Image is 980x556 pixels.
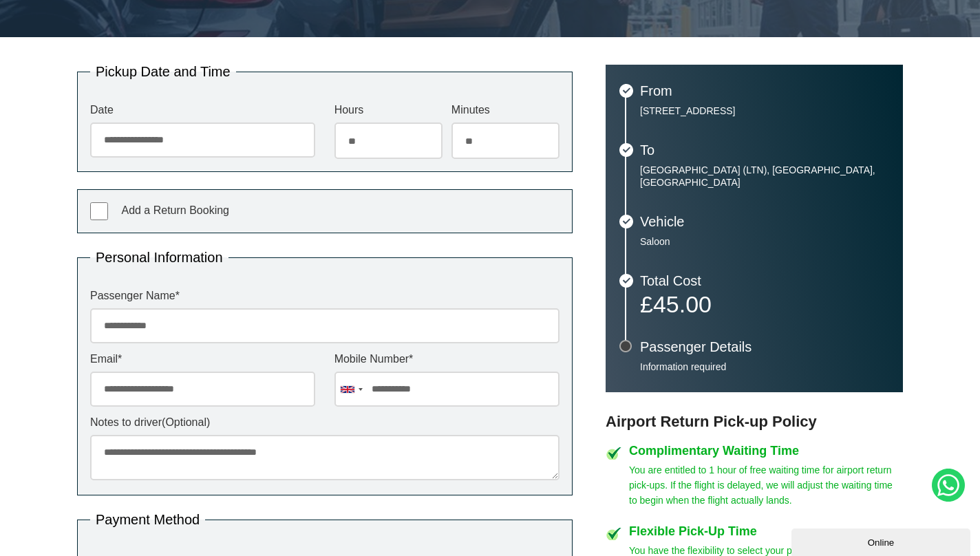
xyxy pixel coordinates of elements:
[640,274,889,288] h3: Total Cost
[606,413,903,431] h3: Airport Return Pick-up Policy
[640,215,889,228] h3: Vehicle
[629,462,903,508] p: You are entitled to 1 hour of free waiting time for airport return pick-ups. If the flight is del...
[334,105,443,116] label: Hours
[640,84,889,98] h3: From
[90,65,236,78] legend: Pickup Date and Time
[640,340,889,354] h3: Passenger Details
[640,164,889,189] p: [GEOGRAPHIC_DATA] (LTN), [GEOGRAPHIC_DATA], [GEOGRAPHIC_DATA]
[640,361,889,373] p: Information required
[334,354,560,365] label: Mobile Number
[90,250,228,264] legend: Personal Information
[162,416,210,428] span: (Optional)
[640,143,889,157] h3: To
[90,105,315,116] label: Date
[335,372,367,406] div: United Kingdom: +44
[90,417,560,428] label: Notes to driver
[640,235,889,248] p: Saloon
[90,290,560,301] label: Passenger Name
[90,202,108,220] input: Add a Return Booking
[629,445,903,457] h4: Complimentary Waiting Time
[653,291,712,317] span: 45.00
[629,525,903,537] h4: Flexible Pick-Up Time
[90,354,315,365] label: Email
[90,513,205,526] legend: Payment Method
[791,526,973,556] iframe: chat widget
[121,204,229,216] span: Add a Return Booking
[640,295,889,314] p: £
[640,105,889,117] p: [STREET_ADDRESS]
[451,105,560,116] label: Minutes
